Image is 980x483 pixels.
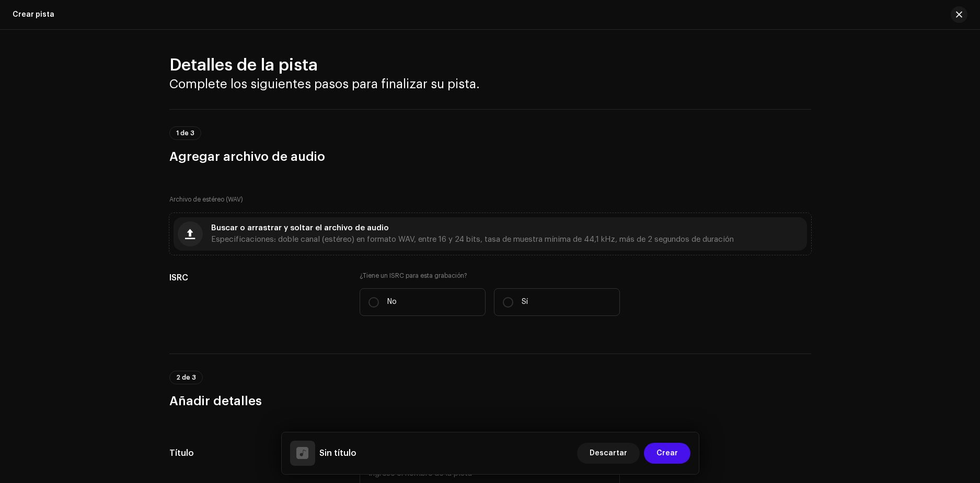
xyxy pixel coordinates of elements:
[169,148,811,165] h3: Agregar archivo de audio
[169,196,243,203] small: Archivo de estéreo (WAV)
[577,443,640,464] button: Descartar
[176,130,194,136] span: 1 de 3
[211,225,389,232] span: Buscar o arrastrar y soltar el archivo de audio
[319,447,356,460] h5: Sin título
[522,297,528,308] p: Sí
[360,272,620,280] label: ¿Tiene un ISRC para esta grabación?
[169,393,811,409] h3: Añadir detalles
[656,443,678,464] span: Crear
[176,374,196,381] span: 2 de 3
[211,236,734,243] span: Especificaciones: doble canal (estéreo) en formato WAV, entre 16 y 24 bits, tasa de muestra mínim...
[590,443,627,464] span: Descartar
[644,443,690,464] button: Crear
[169,55,811,76] h2: Detalles de la pista
[169,76,811,92] h3: Complete los siguientes pasos para finalizar su pista.
[169,447,343,460] h5: Título
[169,272,343,284] h5: ISRC
[387,297,397,308] p: No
